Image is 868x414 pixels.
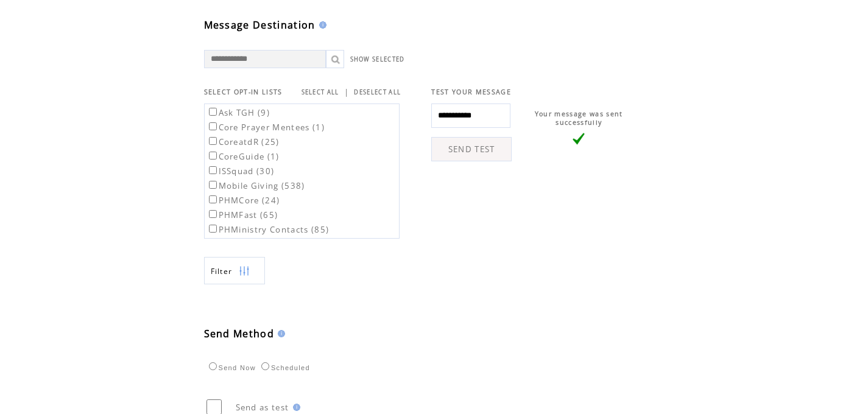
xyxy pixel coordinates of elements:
span: Send as test [236,402,289,413]
input: Send Now [209,362,217,370]
label: Core Prayer Mentees (1) [206,122,325,133]
span: Your message was sent successfully [535,110,623,127]
a: DESELECT ALL [354,88,401,96]
label: CoreatdR (25) [206,136,280,147]
label: Mobile Giving (538) [206,180,305,191]
input: PHMCore (24) [209,195,217,203]
span: Message Destination [204,18,316,32]
label: PHMinistry Contacts (85) [206,224,330,235]
input: PHMinistry Contacts (85) [209,225,217,233]
a: SEND TEST [431,137,512,161]
label: ISSquad (30) [206,166,275,177]
label: PHMFast (65) [206,209,278,220]
label: CoreGuide (1) [206,151,280,162]
input: ISSquad (30) [209,166,217,174]
img: help.gif [289,404,300,411]
input: CoreatdR (25) [209,137,217,145]
img: vLarge.png [573,133,585,145]
input: CoreGuide (1) [209,152,217,160]
img: help.gif [316,21,326,29]
span: | [344,86,349,97]
label: Ask TGH (9) [206,107,270,118]
a: SHOW SELECTED [350,55,405,63]
input: PHMFast (65) [209,210,217,218]
label: Send Now [206,364,256,371]
label: PHMCore (24) [206,195,280,206]
input: Ask TGH (9) [209,108,217,116]
span: Show filters [211,266,233,276]
a: Filter [204,257,265,284]
span: TEST YOUR MESSAGE [431,88,511,96]
span: Send Method [204,327,275,340]
span: SELECT OPT-IN LISTS [204,88,283,96]
img: help.gif [274,330,285,337]
input: Core Prayer Mentees (1) [209,122,217,130]
input: Mobile Giving (538) [209,181,217,189]
label: Scheduled [258,364,310,371]
input: Scheduled [261,362,269,370]
a: SELECT ALL [302,88,339,96]
img: filters.png [239,258,250,285]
